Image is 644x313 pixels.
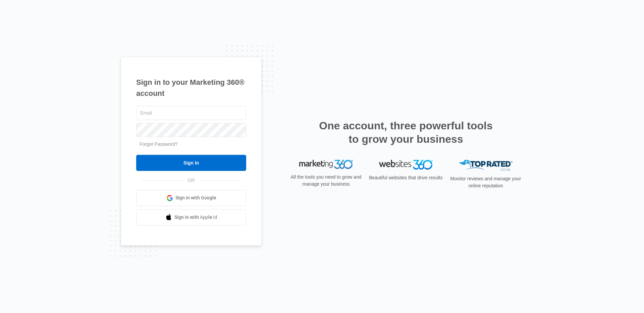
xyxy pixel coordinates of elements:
[136,190,246,206] a: Sign in with Google
[317,119,495,146] h2: One account, three powerful tools to grow your business
[379,160,433,170] img: Websites 360
[136,155,246,171] input: Sign In
[136,77,246,99] h1: Sign in to your Marketing 360® account
[459,160,513,171] img: Top Rated Local
[288,174,364,188] p: All the tools you need to grow and manage your business
[299,160,353,169] img: Marketing 360
[136,106,246,120] input: Email
[136,209,246,226] a: Sign in with Apple Id
[183,177,200,184] span: OR
[140,141,178,147] a: Forgot Password?
[175,194,216,201] span: Sign in with Google
[174,214,217,221] span: Sign in with Apple Id
[448,175,523,189] p: Monitor reviews and manage your online reputation
[368,174,443,181] p: Beautiful websites that drive results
